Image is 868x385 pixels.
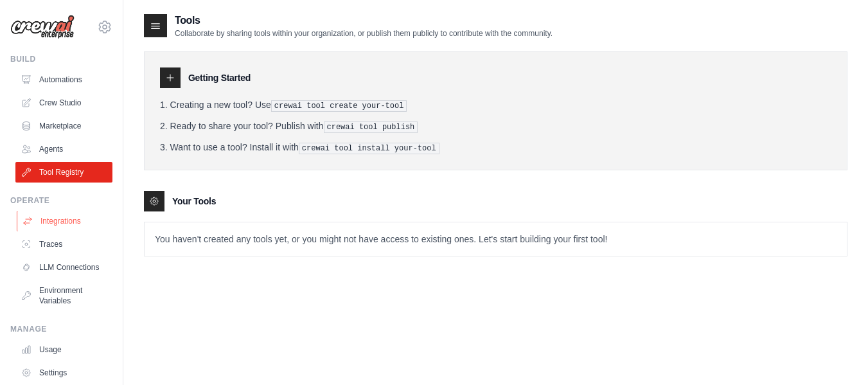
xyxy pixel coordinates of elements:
[160,141,831,154] li: Want to use a tool? Install it with
[175,28,553,39] p: Collaborate by sharing tools within your organization, or publish them publicly to contribute wit...
[15,69,112,90] a: Automations
[271,100,407,112] pre: crewai tool create your-tool
[160,120,831,133] li: Ready to share your tool? Publish with
[15,280,112,311] a: Environment Variables
[175,13,553,28] h2: Tools
[15,339,112,360] a: Usage
[15,234,112,255] a: Traces
[15,93,112,113] a: Crew Studio
[10,324,112,334] div: Manage
[145,222,847,256] p: You haven't created any tools yet, or you might not have access to existing ones. Let's start bui...
[15,257,112,278] a: LLM Connections
[15,162,112,183] a: Tool Registry
[172,195,216,208] h3: Your Tools
[299,143,439,154] pre: crewai tool install your-tool
[17,211,114,231] a: Integrations
[15,116,112,136] a: Marketplace
[160,98,831,112] li: Creating a new tool? Use
[15,139,112,159] a: Agents
[188,71,251,84] h3: Getting Started
[10,54,112,64] div: Build
[324,121,418,133] pre: crewai tool publish
[10,15,75,39] img: Logo
[15,363,112,383] a: Settings
[10,195,112,206] div: Operate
